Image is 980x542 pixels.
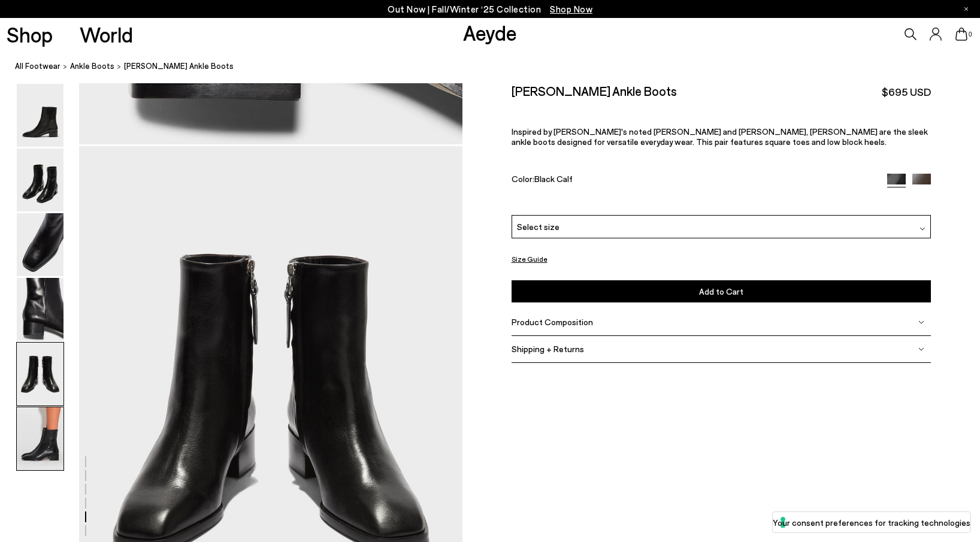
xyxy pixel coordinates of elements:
[17,149,63,211] img: Lee Leather Ankle Boots - Image 2
[517,220,559,232] span: Select size
[15,60,61,72] a: All Footwear
[534,174,573,184] span: Black Calf
[919,226,925,232] img: svg%3E
[512,280,931,302] button: Add to Cart
[17,407,63,470] img: Lee Leather Ankle Boots - Image 6
[918,319,924,325] img: svg%3E
[512,252,548,267] button: Size Guide
[550,4,592,14] span: Navigate to /collections/new-in
[773,512,970,532] button: Your consent preferences for tracking technologies
[463,20,517,45] a: Aeyde
[80,24,133,45] a: World
[699,286,743,296] span: Add to Cart
[17,84,63,147] img: Lee Leather Ankle Boots - Image 1
[70,61,114,71] span: ankle boots
[512,174,874,187] div: Color:
[17,343,63,405] img: Lee Leather Ankle Boots - Image 5
[918,346,924,352] img: svg%3E
[512,83,677,98] h2: [PERSON_NAME] Ankle Boots
[512,126,928,147] span: Inspired by [PERSON_NAME]'s noted [PERSON_NAME] and [PERSON_NAME], [PERSON_NAME] are the sleek an...
[955,28,967,41] a: 0
[512,317,593,327] span: Product Composition
[70,60,114,72] a: ankle boots
[882,84,931,99] span: $695 USD
[773,516,970,529] label: Your consent preferences for tracking technologies
[388,2,592,17] p: Out Now | Fall/Winter ‘25 Collection
[7,24,53,45] a: Shop
[17,213,63,276] img: Lee Leather Ankle Boots - Image 3
[124,60,234,72] span: [PERSON_NAME] Ankle Boots
[17,278,63,341] img: Lee Leather Ankle Boots - Image 4
[512,344,584,354] span: Shipping + Returns
[15,50,980,83] nav: breadcrumb
[967,31,973,38] span: 0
